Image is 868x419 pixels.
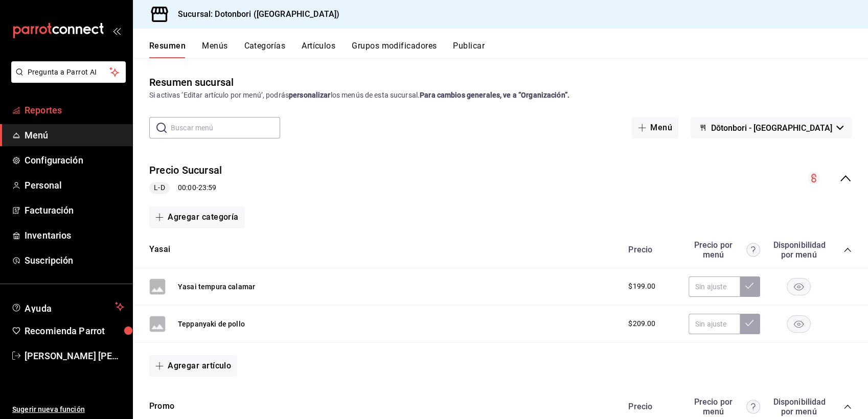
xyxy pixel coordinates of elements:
button: Pregunta a Parrot AI [11,61,126,83]
input: Buscar menú [171,118,280,138]
div: Disponibilidad por menú [773,397,824,416]
div: Precio [618,245,683,254]
strong: Para cambios generales, ve a “Organización”. [420,91,569,99]
button: Precio Sucursal [149,163,222,178]
span: Reportes [25,103,124,117]
h3: Sucursal: Dotonbori ([GEOGRAPHIC_DATA]) [170,8,339,20]
span: L-D [150,182,169,193]
div: Resumen sucursal [149,75,234,90]
span: Dōtonbori - [GEOGRAPHIC_DATA] [711,123,832,133]
span: Inventarios [25,228,124,242]
button: Publicar [453,41,485,58]
span: Recomienda Parrot [25,324,124,338]
span: [PERSON_NAME] [PERSON_NAME] [25,349,124,363]
button: Agregar categoría [149,206,245,228]
input: Sin ajuste [689,314,740,334]
input: Sin ajuste [689,276,740,297]
span: Menú [25,128,124,142]
div: navigation tabs [149,41,868,58]
div: Precio por menú [689,397,760,416]
div: Si activas ‘Editar artículo por menú’, podrás los menús de esta sucursal. [149,90,852,101]
div: Precio [618,402,683,411]
span: $209.00 [628,318,655,329]
button: Yasai [149,244,170,255]
button: collapse-category-row [843,246,852,254]
span: Configuración [25,153,124,167]
span: $199.00 [628,281,655,292]
strong: personalizar [289,91,331,99]
button: Categorías [244,41,286,58]
span: Personal [25,178,124,192]
button: Dōtonbori - [GEOGRAPHIC_DATA] [691,117,852,138]
button: Agregar artículo [149,355,237,377]
button: Artículos [302,41,335,58]
span: Ayuda [25,300,111,313]
div: collapse-menu-row [133,155,868,202]
a: Pregunta a Parrot AI [7,74,126,85]
button: collapse-category-row [843,403,852,411]
div: 00:00 - 23:59 [149,182,222,194]
button: Menú [632,117,678,138]
button: Grupos modificadores [352,41,437,58]
span: Facturación [25,203,124,217]
div: Precio por menú [689,240,760,260]
div: Disponibilidad por menú [773,240,824,260]
span: Pregunta a Parrot AI [28,67,110,78]
button: Menús [202,41,227,58]
button: Teppanyaki de pollo [178,319,245,329]
button: Resumen [149,41,186,58]
button: Promo [149,401,174,412]
span: Sugerir nueva función [12,404,124,415]
span: Suscripción [25,253,124,267]
button: Yasai tempura calamar [178,282,255,292]
button: open_drawer_menu [112,27,121,35]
